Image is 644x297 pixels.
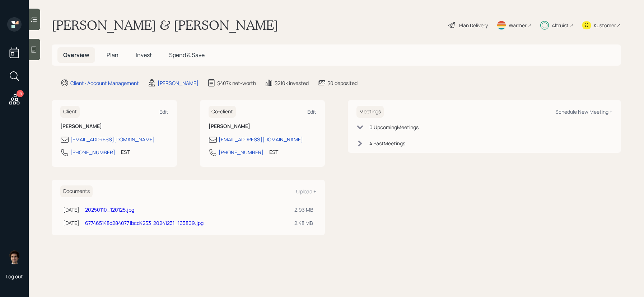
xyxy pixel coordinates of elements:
h6: [PERSON_NAME] [60,123,168,129]
div: 2.48 MB [294,219,313,227]
div: $0 deposited [327,79,358,87]
span: Overview [63,51,89,59]
span: Invest [136,51,152,59]
div: Kustomer [594,22,616,29]
div: $210k invested [275,79,309,87]
h6: [PERSON_NAME] [209,123,317,129]
h6: Co-client [209,106,236,118]
div: [DATE] [63,219,79,227]
h6: Client [60,106,80,118]
div: [PHONE_NUMBER] [70,148,115,156]
div: Client · Account Management [70,79,139,87]
h6: Meetings [356,106,384,118]
div: Edit [159,108,168,115]
div: EST [121,148,130,156]
img: harrison-schaefer-headshot-2.png [7,250,22,264]
a: 677465148d2840771bcd4253-20241231_163809.jpg [85,220,204,226]
div: [PHONE_NUMBER] [219,148,263,156]
div: [PERSON_NAME] [158,79,199,87]
div: [EMAIL_ADDRESS][DOMAIN_NAME] [70,136,155,143]
a: 20250110_120125.jpg [85,206,134,213]
span: Spend & Save [169,51,205,59]
div: Plan Delivery [459,22,488,29]
span: Plan [107,51,118,59]
h6: Documents [60,185,93,197]
div: Upload + [296,188,316,195]
div: Warmer [509,22,527,29]
h1: [PERSON_NAME] & [PERSON_NAME] [52,17,278,33]
div: Altruist [552,22,569,29]
div: 19 [17,90,24,97]
div: 4 Past Meeting s [369,140,405,147]
div: [EMAIL_ADDRESS][DOMAIN_NAME] [219,136,303,143]
div: Edit [307,108,316,115]
div: Schedule New Meeting + [555,108,612,115]
div: [DATE] [63,206,79,213]
div: 2.93 MB [294,206,313,213]
div: $407k net-worth [217,79,256,87]
div: 0 Upcoming Meeting s [369,123,419,131]
div: EST [269,148,278,156]
div: Log out [6,273,23,280]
